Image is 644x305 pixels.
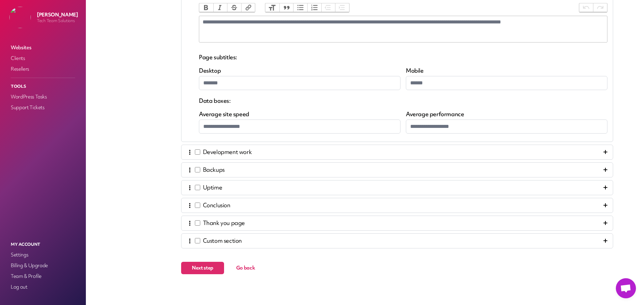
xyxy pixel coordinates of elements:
a: Resellers [9,64,76,74]
a: Open chat [616,278,636,298]
div: ⋮ [187,201,193,210]
button: Link [241,3,255,12]
div: ⋮ [187,183,193,192]
p: [PERSON_NAME] [37,11,78,18]
span: Backups [203,166,225,174]
span: Thank you page [203,219,245,227]
a: Settings [9,250,76,259]
span: Conclusion [203,201,230,209]
div: ⋮ [187,165,193,174]
label: Desktop [199,67,400,75]
button: Strikethrough [227,3,241,12]
div: ⋮ [187,148,193,157]
a: WordPress Tasks [9,92,76,101]
a: Support Tickets [9,103,76,112]
a: Websites [9,43,76,52]
span: Custom section [203,237,242,245]
button: Go back [229,262,262,274]
button: Redo [593,3,607,12]
button: Heading [265,3,279,12]
a: Billing & Upgrade [9,261,76,270]
p: Page subtitles: [199,53,607,61]
span: Development work [203,148,252,156]
button: Italic [213,3,227,12]
button: Next step [181,262,224,274]
button: Bold [199,3,213,12]
p: Tech Team Solutions [37,18,78,23]
button: Numbers [307,3,321,12]
label: Average performance [406,110,607,118]
a: Team & Profile [9,272,76,281]
span: Next step [192,264,213,271]
div: ⋮ [187,236,193,245]
button: Undo [579,3,593,12]
a: Clients [9,54,76,63]
button: Quote [279,3,293,12]
a: Log out [9,282,76,292]
button: Decrease Level [321,3,335,12]
label: Mobile [406,67,607,75]
label: Average site speed [199,110,400,118]
button: Bullets [293,3,307,12]
span: Uptime [203,183,222,192]
div: ⋮ [187,219,193,228]
button: Increase Level [335,3,349,12]
p: Data boxes: [199,97,607,105]
p: Tools [9,82,76,91]
p: My Account [9,240,76,249]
